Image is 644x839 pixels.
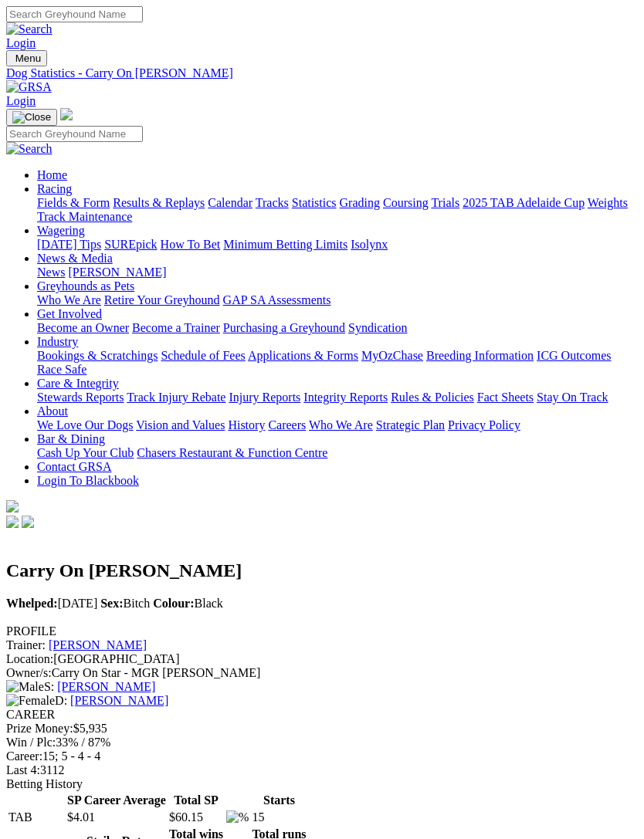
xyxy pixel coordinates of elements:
[6,66,638,80] a: Dog Statistics - Carry On [PERSON_NAME]
[37,182,72,195] a: Racing
[223,293,331,306] a: GAP SA Assessments
[426,349,534,362] a: Breeding Information
[6,652,638,666] div: [GEOGRAPHIC_DATA]
[12,111,51,123] img: Close
[376,418,445,431] a: Strategic Plan
[8,810,65,825] td: TAB
[15,52,41,64] span: Menu
[6,722,638,736] div: $5,935
[66,793,167,808] th: SP Career Average
[113,196,205,209] a: Results & Replays
[37,196,110,209] a: Fields & Form
[351,238,388,251] a: Isolynx
[37,293,638,307] div: Greyhounds as Pets
[100,597,123,610] b: Sex:
[6,666,52,679] span: Owner/s:
[22,516,34,528] img: twitter.svg
[6,516,19,528] img: facebook.svg
[537,349,611,362] a: ICG Outcomes
[37,196,638,224] div: Racing
[361,349,423,362] a: MyOzChase
[303,391,388,404] a: Integrity Reports
[208,196,253,209] a: Calendar
[256,196,289,209] a: Tracks
[137,446,327,459] a: Chasers Restaurant & Function Centre
[37,293,101,306] a: Who We Are
[348,321,407,334] a: Syndication
[6,708,638,722] div: CAREER
[6,22,53,36] img: Search
[383,196,429,209] a: Coursing
[448,418,520,431] a: Privacy Policy
[6,36,36,49] a: Login
[6,680,44,694] img: Male
[6,94,36,107] a: Login
[248,349,358,362] a: Applications & Forms
[37,321,638,335] div: Get Involved
[6,736,56,749] span: Win / Plc:
[49,638,147,651] a: [PERSON_NAME]
[37,391,638,404] div: Care & Integrity
[6,736,638,749] div: 33% / 87%
[37,363,86,376] a: Race Safe
[37,349,638,377] div: Industry
[168,793,224,808] th: Total SP
[37,238,101,251] a: [DATE] Tips
[37,446,638,460] div: Bar & Dining
[463,196,585,209] a: 2025 TAB Adelaide Cup
[37,224,85,237] a: Wagering
[6,777,638,791] div: Betting History
[6,763,40,776] span: Last 4:
[6,142,53,156] img: Search
[6,560,638,581] h2: Carry On [PERSON_NAME]
[309,418,373,431] a: Who We Are
[104,293,220,306] a: Retire Your Greyhound
[70,694,168,707] a: [PERSON_NAME]
[6,749,638,763] div: 15; 5 - 4 - 4
[37,307,102,320] a: Get Involved
[268,418,306,431] a: Careers
[6,80,52,94] img: GRSA
[60,108,73,120] img: logo-grsa-white.png
[588,196,628,209] a: Weights
[37,210,132,223] a: Track Maintenance
[6,597,58,610] b: Whelped:
[477,391,534,404] a: Fact Sheets
[223,238,347,251] a: Minimum Betting Limits
[6,763,638,777] div: 3112
[6,109,57,126] button: Toggle navigation
[6,722,73,735] span: Prize Money:
[161,238,221,251] a: How To Bet
[228,418,265,431] a: History
[37,404,68,418] a: About
[37,377,119,390] a: Care & Integrity
[37,266,65,279] a: News
[132,321,220,334] a: Become a Trainer
[6,6,143,22] input: Search
[37,252,113,265] a: News & Media
[68,266,166,279] a: [PERSON_NAME]
[6,126,143,142] input: Search
[6,666,638,680] div: Carry On Star - MGR [PERSON_NAME]
[37,279,134,293] a: Greyhounds as Pets
[6,680,54,693] span: S:
[153,597,223,610] span: Black
[292,196,337,209] a: Statistics
[57,680,155,693] a: [PERSON_NAME]
[6,652,53,665] span: Location:
[37,432,105,445] a: Bar & Dining
[251,793,307,808] th: Starts
[391,391,474,404] a: Rules & Policies
[104,238,157,251] a: SUREpick
[37,349,158,362] a: Bookings & Scratchings
[37,321,129,334] a: Become an Owner
[340,196,380,209] a: Grading
[537,391,608,404] a: Stay On Track
[37,391,124,404] a: Stewards Reports
[6,500,19,513] img: logo-grsa-white.png
[6,597,97,610] span: [DATE]
[161,349,245,362] a: Schedule of Fees
[37,474,139,487] a: Login To Blackbook
[37,266,638,279] div: News & Media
